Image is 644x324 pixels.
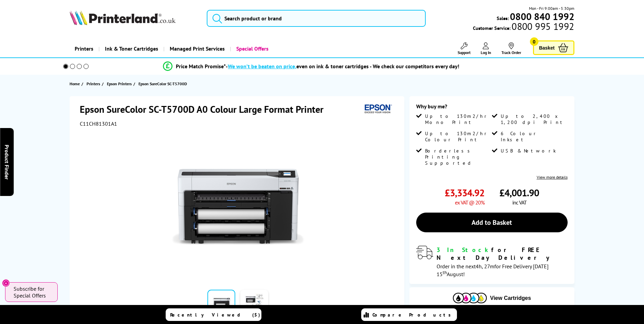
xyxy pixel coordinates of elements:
[511,23,574,30] span: 0800 995 1992
[501,148,556,154] span: USB & Network
[510,10,574,23] b: 0800 840 1992
[107,80,133,87] a: Epson Printers
[476,263,494,270] span: 4h, 27m
[3,145,10,180] span: Product Finder
[171,141,305,274] img: Epson SureColor SC-T5700D
[98,40,163,57] a: Ink & Toner Cartridges
[14,285,51,299] span: Subscribe for Special Offers
[70,40,98,57] a: Printers
[501,113,566,125] span: Up to 2,400 x 1,200 dpi Print
[537,175,568,180] a: View more details
[163,40,230,57] a: Managed Print Services
[80,120,117,127] span: C11CH81301A1
[501,42,521,55] a: Track Order
[453,293,487,303] img: Cartridges
[512,199,527,206] span: inc VAT
[509,13,574,20] a: 0800 840 1992
[458,42,471,55] a: Support
[501,130,566,143] span: 6 Colour Inkset
[473,23,574,31] span: Customer Service:
[497,15,509,21] span: Sales:
[481,42,491,55] a: Log In
[176,63,226,70] span: Price Match Promise*
[437,246,568,262] div: for FREE Next Day Delivery
[530,37,538,46] span: 0
[80,103,330,115] h1: Epson SureColor SC-T5700D A0 Colour Large Format Printer
[443,269,447,275] sup: th
[415,292,569,304] button: View Cartridges
[529,5,574,12] span: Mon - Fri 9:00am - 5:30pm
[170,312,260,318] span: Recently Viewed (5)
[372,312,455,318] span: Compare Products
[361,308,457,321] a: Compare Products
[425,148,490,166] span: Borderless Printing Supported
[87,80,102,87] a: Printers
[539,43,555,52] span: Basket
[425,113,490,125] span: Up to 130m2/hr Mono Print
[107,80,132,87] span: Epson Printers
[445,186,484,199] span: £3,334.92
[416,103,568,113] div: Why buy me?
[490,295,531,301] span: View Cartridges
[533,40,574,55] a: Basket 0
[70,10,198,26] a: Printerland Logo
[226,63,459,70] div: - even on ink & toner cartridges - We check our competitors every day!
[416,246,568,277] div: modal_delivery
[70,80,81,87] a: Home
[230,40,274,57] a: Special Offers
[455,199,484,206] span: ex VAT @ 20%
[362,103,393,115] img: Epson
[499,186,539,199] span: £4,001.90
[105,40,158,57] span: Ink & Toner Cartridges
[481,50,491,55] span: Log In
[70,10,176,25] img: Printerland Logo
[228,63,296,70] span: We won’t be beaten on price,
[70,80,80,87] span: Home
[139,81,187,86] span: Epson SureColor SC-T5700D
[458,50,471,55] span: Support
[437,246,491,254] span: 3 In Stock
[2,279,10,287] button: Close
[54,60,569,72] li: modal_Promise
[425,130,490,143] span: Up to 130m2/hr Colour Print
[166,308,261,321] a: Recently Viewed (5)
[87,80,100,87] span: Printers
[437,263,549,277] span: Order in the next for Free Delivery [DATE] 15 August!
[416,213,568,232] a: Add to Basket
[207,10,426,27] input: Search product or brand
